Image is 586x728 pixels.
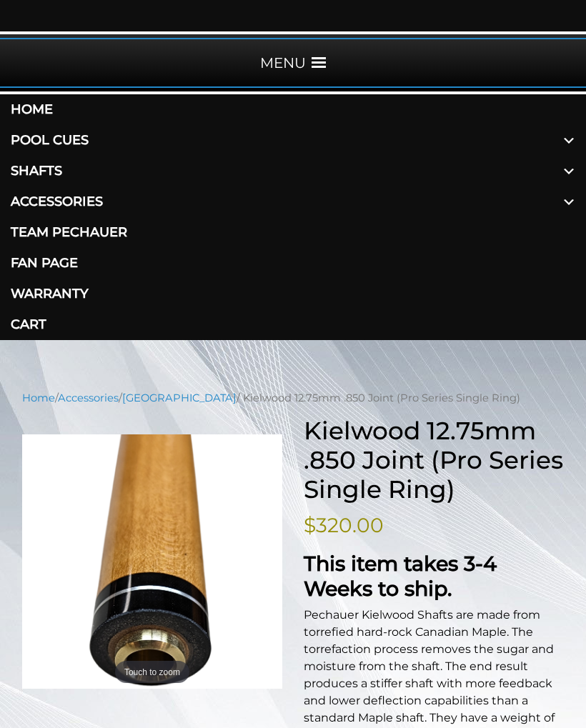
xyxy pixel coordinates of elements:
span: $ [304,513,316,537]
nav: Breadcrumb [22,390,564,406]
img: 3.png [22,434,282,689]
a: Accessories [58,392,119,404]
strong: This item takes 3-4 Weeks to ship. [304,551,497,600]
a: [GEOGRAPHIC_DATA] [122,392,237,404]
a: Home [22,392,55,404]
h1: Kielwood 12.75mm .850 Joint (Pro Series Single Ring) [304,417,564,504]
a: Touch to zoom [22,434,282,689]
bdi: 320.00 [304,513,384,537]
